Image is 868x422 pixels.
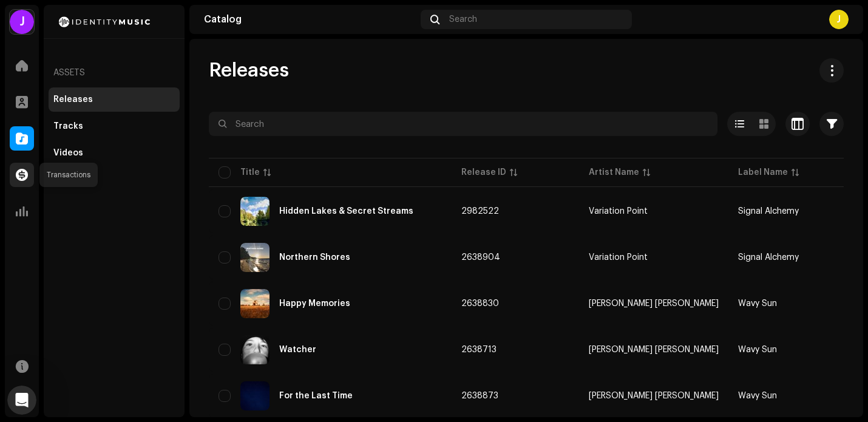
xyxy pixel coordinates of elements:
[240,289,270,318] img: d134efc5-55b2-4405-a15b-081f0e0cf037
[208,324,228,344] button: Send a message…
[10,87,233,104] div: [DATE]
[7,386,36,415] iframe: Intercom live chat
[10,104,233,143] div: Operator says…
[10,304,232,324] textarea: Message…
[10,143,233,257] div: Operator says…
[209,112,717,136] input: Search
[589,299,719,308] span: James Wyatt Crosby
[589,253,719,262] span: Variation Point
[53,281,223,353] div: Thanks [PERSON_NAME], also just wondering what month the next monthly royalty statement will be r...
[146,218,170,242] div: Submit
[240,197,270,226] img: fe5edea1-17a9-4da1-aec6-dbb33f627d48
[738,166,788,179] div: Label Name
[279,392,353,400] div: For the Last Time
[589,253,648,262] div: Variation Point
[19,218,146,244] textarea: Tell us more…
[738,392,777,400] span: Wavy Sun
[279,253,350,262] div: Northern Shores
[143,179,160,196] span: Amazing
[53,95,93,104] div: Releases
[59,15,83,27] p: Active
[53,121,83,131] div: Tracks
[589,166,639,179] div: Artist Name
[8,5,31,28] button: go back
[279,345,316,354] div: Watcher
[461,207,499,216] span: 2982522
[49,58,180,87] re-a-nav-header: Assets
[240,335,270,364] img: a47c5047-677a-41f0-8290-a6c0c5017758
[461,253,500,262] span: 2638904
[829,10,849,29] div: J
[22,156,167,171] div: Rate your conversation
[58,179,75,196] span: Bad
[44,274,233,360] div: Thanks [PERSON_NAME], also just wondering what month the next monthly royalty statement will be r...
[77,329,87,339] button: Start recording
[589,207,648,216] div: Variation Point
[589,392,719,400] span: James Wyatt Crosby
[35,7,54,26] img: Profile image for Ben
[738,299,777,308] span: Wavy Sun
[589,392,719,400] div: [PERSON_NAME] [PERSON_NAME]
[10,104,199,142] div: Help [PERSON_NAME] understand how they’re doing:
[738,207,799,216] span: Signal Alchemy
[589,345,719,354] div: [PERSON_NAME] [PERSON_NAME]
[53,148,83,158] div: Videos
[449,15,477,24] span: Search
[10,257,233,274] div: [DATE]
[589,207,719,216] span: Variation Point
[10,10,34,34] div: J
[213,5,235,27] div: Close
[19,111,189,135] div: Help [PERSON_NAME] understand how they’re doing:
[190,5,213,28] button: Home
[279,207,413,216] div: Hidden Lakes & Secret Streams
[279,299,350,308] div: Happy Memories
[461,392,498,400] span: 2638873
[738,345,777,354] span: Wavy Sun
[49,87,180,112] re-m-nav-item: Releases
[738,253,799,262] span: Signal Alchemy
[112,177,134,199] span: Great
[59,6,77,15] h1: Ben
[29,179,46,196] span: Terrible
[461,299,499,308] span: 2638830
[58,329,67,339] button: Gif picker
[240,243,270,272] img: 7cdc5154-4dab-410a-a501-a9c8c386adb4
[38,329,48,339] button: Emoji picker
[209,58,289,83] span: Releases
[19,329,29,339] button: Upload attachment
[461,166,506,179] div: Release ID
[204,15,416,24] div: Catalog
[49,114,180,138] re-m-nav-item: Tracks
[49,141,180,165] re-m-nav-item: Videos
[589,345,719,354] span: James Wyatt Crosby
[240,166,260,179] div: Title
[240,381,270,410] img: 2d36a1e0-2bce-4acc-8636-0a4e5f66ec60
[461,345,497,354] span: 2638713
[86,179,103,196] span: OK
[10,274,233,375] div: James says…
[589,299,719,308] div: [PERSON_NAME] [PERSON_NAME]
